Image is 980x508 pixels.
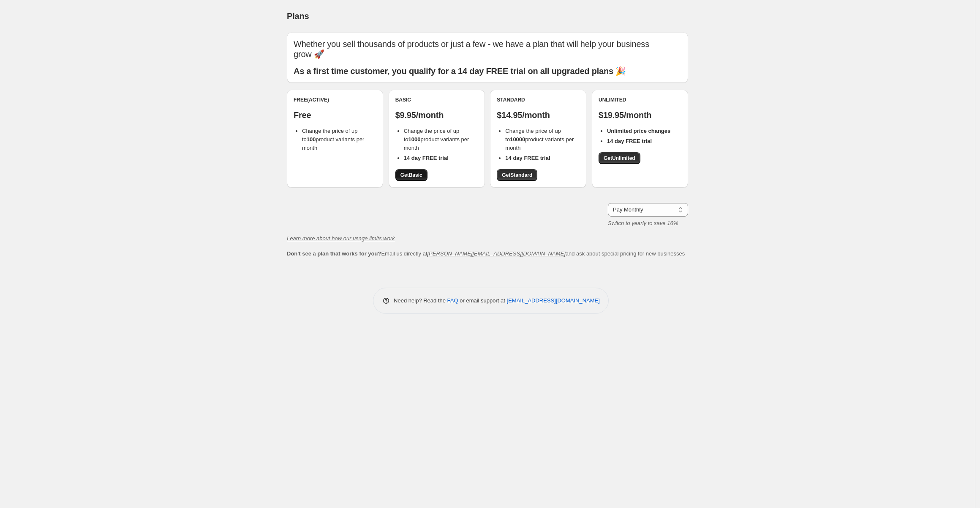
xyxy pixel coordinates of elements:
b: 14 day FREE trial [607,138,652,144]
a: [PERSON_NAME][EMAIL_ADDRESS][DOMAIN_NAME] [427,250,566,257]
span: Get Standard [502,172,532,178]
span: Get Basic [400,172,422,178]
span: Change the price of up to product variants per month [302,128,364,151]
div: Standard [497,96,580,103]
a: GetStandard [497,169,537,181]
a: Learn more about how our usage limits work [287,235,395,242]
span: Plans [287,11,309,21]
b: 14 day FREE trial [404,155,449,161]
a: GetUnlimited [599,152,640,164]
b: 10000 [510,136,525,143]
a: GetBasic [395,169,427,181]
span: Need help? Read the [394,297,447,304]
div: Basic [395,96,478,103]
b: 14 day FREE trial [505,155,550,161]
p: $14.95/month [497,110,580,120]
b: As a first time customer, you qualify for a 14 day FREE trial on all upgraded plans 🎉 [294,66,626,76]
b: 1000 [408,136,421,143]
span: Get Unlimited [604,155,635,162]
span: or email support at [458,297,507,304]
p: Whether you sell thousands of products or just a few - we have a plan that will help your busines... [294,39,681,59]
span: Change the price of up to product variants per month [505,128,574,151]
p: $19.95/month [599,110,681,120]
div: Unlimited [599,96,681,103]
i: Switch to yearly to save 16% [608,220,678,226]
b: 100 [307,136,316,143]
b: Unlimited price changes [607,128,670,134]
b: Don't see a plan that works for you? [287,250,381,257]
div: Free (Active) [294,96,376,103]
span: Change the price of up to product variants per month [404,128,469,151]
p: $9.95/month [395,110,478,120]
a: [EMAIL_ADDRESS][DOMAIN_NAME] [507,297,600,304]
a: FAQ [447,297,458,304]
p: Free [294,110,376,120]
span: Email us directly at and ask about special pricing for new businesses [287,250,685,257]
